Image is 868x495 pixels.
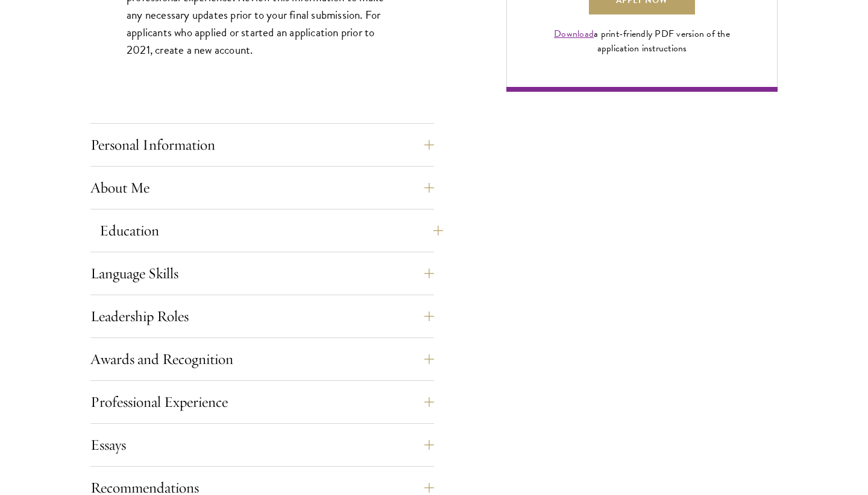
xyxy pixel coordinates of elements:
[90,259,434,288] button: Language Skills
[90,173,434,202] button: About Me
[554,27,594,41] a: Download
[540,27,744,56] div: a print-friendly PDF version of the application instructions
[90,130,434,159] button: Personal Information
[90,430,434,459] button: Essays
[90,302,434,331] button: Leadership Roles
[99,216,443,245] button: Education
[90,388,434,417] button: Professional Experience
[90,345,434,374] button: Awards and Recognition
